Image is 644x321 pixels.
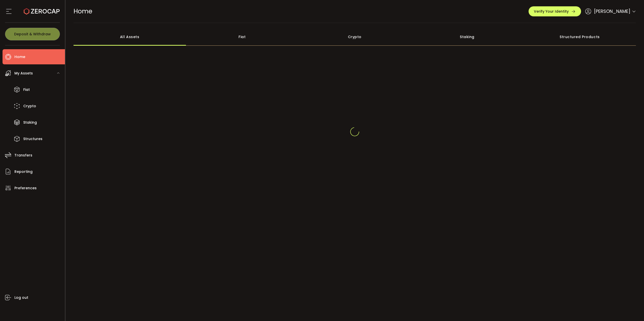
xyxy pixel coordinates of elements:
[23,102,36,110] span: Crypto
[23,119,37,126] span: Staking
[14,294,28,301] span: Log out
[14,152,32,159] span: Transfers
[14,168,33,175] span: Reporting
[594,8,630,15] span: [PERSON_NAME]
[523,28,636,46] div: Structured Products
[411,28,523,46] div: Staking
[186,28,298,46] div: Fiat
[23,135,42,143] span: Structures
[14,53,25,61] span: Home
[534,10,569,13] span: Verify Your Identity
[14,184,37,192] span: Preferences
[74,7,92,16] span: Home
[298,28,411,46] div: Crypto
[14,32,51,36] span: Deposit & Withdraw
[23,86,30,93] span: Fiat
[74,28,186,46] div: All Assets
[5,28,60,40] button: Deposit & Withdraw
[529,6,581,16] button: Verify Your Identity
[14,70,33,77] span: My Assets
